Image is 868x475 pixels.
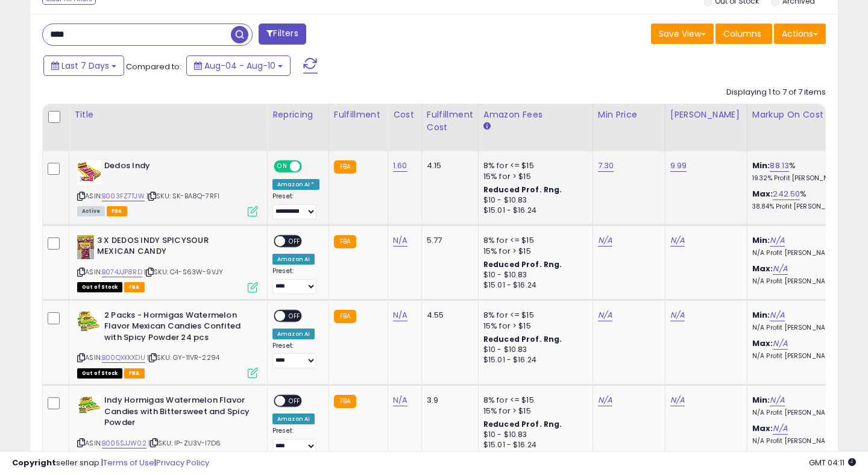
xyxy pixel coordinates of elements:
a: Privacy Policy [156,457,209,468]
span: | SKU: IP-ZU3V-I7D6 [148,438,221,448]
span: 2025-08-18 04:11 GMT [809,457,856,468]
b: Max: [752,423,773,434]
a: 9.99 [670,160,687,172]
div: $15.01 - $16.24 [483,206,583,216]
div: 8% for <= $15 [483,310,583,321]
p: N/A Profit [PERSON_NAME] [752,277,852,286]
span: OFF [285,310,304,321]
b: Max: [752,188,773,200]
span: FBA [124,282,145,292]
div: 8% for <= $15 [483,160,583,171]
div: Min Price [598,109,660,121]
strong: Copyright [12,457,56,468]
b: Max: [752,263,773,274]
span: Compared to: [126,61,181,72]
img: 51zk6pTeXoL._SL40_.jpg [77,310,101,332]
span: OFF [300,162,319,172]
div: 4.15 [427,160,469,171]
div: Preset: [272,267,319,294]
div: $10 - $10.83 [483,195,583,206]
a: 7.30 [598,160,614,172]
b: Reduced Prof. Rng. [483,259,562,269]
span: | SKU: SK-BA8Q-7RFI [146,191,219,201]
button: Filters [259,24,306,45]
th: The percentage added to the cost of goods (COGS) that forms the calculator for Min & Max prices. [747,104,861,151]
div: Preset: [272,427,319,454]
img: 51UmUv1VXXL._SL40_.jpg [77,395,101,414]
a: N/A [598,394,612,406]
a: N/A [393,234,407,247]
p: 19.32% Profit [PERSON_NAME] [752,174,852,183]
a: B074JJP8RD [102,267,142,277]
div: Markup on Cost [752,109,857,121]
b: Dedos Indy [104,160,251,175]
div: Preset: [272,342,319,369]
a: N/A [670,309,685,321]
b: 3 X DEDOS INDY SPICYSOUR MEXICAN CANDY [97,235,244,260]
span: ON [275,162,290,172]
p: N/A Profit [PERSON_NAME] [752,409,852,417]
div: 8% for <= $15 [483,235,583,246]
a: N/A [670,234,685,247]
b: Reduced Prof. Rng. [483,184,562,195]
b: 2 Packs - Hormigas Watermelon Flavor Mexican Candies Confited with Spicy Powder 24 pcs [104,310,251,347]
div: Fulfillment [334,109,383,121]
a: N/A [598,309,612,321]
p: N/A Profit [PERSON_NAME] [752,324,852,332]
b: Reduced Prof. Rng. [483,419,562,429]
div: 15% for > $15 [483,321,583,332]
a: N/A [773,338,787,350]
div: $15.01 - $16.24 [483,280,583,291]
a: N/A [670,394,685,406]
b: Min: [752,394,770,406]
a: N/A [393,394,407,406]
div: Cost [393,109,417,121]
b: Min: [752,309,770,321]
div: $10 - $10.83 [483,345,583,355]
span: OFF [285,236,304,246]
span: Aug-04 - Aug-10 [204,60,275,72]
div: Repricing [272,109,324,121]
small: FBA [334,395,356,408]
div: Amazon Fees [483,109,588,121]
div: Displaying 1 to 7 of 7 items [726,87,826,98]
span: | SKU: C4-S63W-9VJY [144,267,223,277]
div: % [752,160,852,183]
div: 8% for <= $15 [483,395,583,406]
span: All listings that are currently out of stock and unavailable for purchase on Amazon [77,368,122,379]
small: FBA [334,310,356,323]
div: ASIN: [77,310,258,377]
b: Min: [752,160,770,171]
div: Title [74,109,262,121]
span: OFF [285,396,304,406]
span: | SKU: GY-11VR-2294 [147,353,219,362]
div: 3.9 [427,395,469,406]
p: N/A Profit [PERSON_NAME] [752,352,852,360]
a: N/A [393,309,407,321]
span: FBA [124,368,145,379]
div: Amazon AI [272,414,315,424]
b: Max: [752,338,773,349]
div: Fulfillment Cost [427,109,473,134]
small: FBA [334,160,356,174]
b: Min: [752,234,770,246]
div: $10 - $10.83 [483,430,583,440]
span: Last 7 Days [61,60,109,72]
a: Terms of Use [103,457,154,468]
img: 51GhBQqWjzL._SL40_.jpg [77,235,94,259]
div: 15% for > $15 [483,406,583,417]
a: 1.60 [393,160,407,172]
img: 51VADesePvL._SL40_.jpg [77,160,101,184]
span: All listings that are currently out of stock and unavailable for purchase on Amazon [77,282,122,292]
b: Indy Hormigas Watermelon Flavor Candies with Bittersweet and Spicy Powder [104,395,251,432]
a: 242.50 [773,188,800,200]
a: N/A [773,263,787,275]
div: % [752,189,852,211]
div: Preset: [272,192,319,219]
span: Columns [723,28,761,40]
p: N/A Profit [PERSON_NAME] [752,437,852,445]
div: 15% for > $15 [483,171,583,182]
div: 4.55 [427,310,469,321]
div: Amazon AI [272,329,315,339]
div: Amazon AI [272,254,315,265]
